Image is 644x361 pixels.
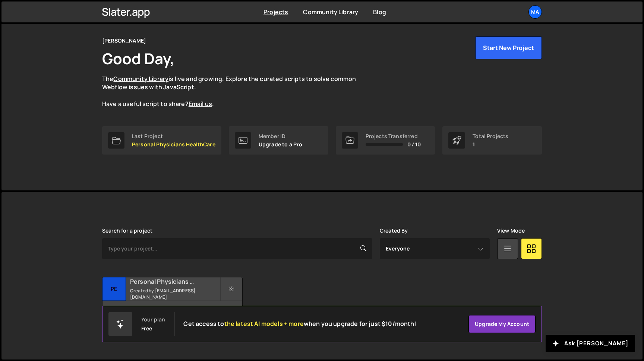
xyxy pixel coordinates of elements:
[497,228,525,234] label: View Mode
[102,277,243,324] a: Pe Personal Physicians HealthCare Created by [EMAIL_ADDRESS][DOMAIN_NAME] 3 pages, last updated b...
[468,315,536,333] a: Upgrade my account
[102,36,146,45] div: [PERSON_NAME]
[473,141,508,147] p: 1
[380,228,408,234] label: Created By
[224,320,304,328] span: the latest AI models + more
[183,320,416,327] h2: Get access to when you upgrade for just $10/month!
[102,301,242,323] div: 3 pages, last updated by [DATE]
[130,287,220,300] small: Created by [EMAIL_ADDRESS][DOMAIN_NAME]
[141,326,152,332] div: Free
[132,133,215,139] div: Last Project
[141,317,165,323] div: Your plan
[259,141,303,147] p: Upgrade to a Pro
[102,277,126,301] div: Pe
[475,36,542,59] button: Start New Project
[263,8,288,16] a: Projects
[102,238,372,259] input: Type your project...
[102,75,370,108] p: The is live and growing. Explore the curated scripts to solve common Webflow issues with JavaScri...
[132,141,215,147] p: Personal Physicians HealthCare
[473,133,508,139] div: Total Projects
[303,8,358,16] a: Community Library
[102,48,174,69] h1: Good Day,
[528,5,542,19] a: Ma
[373,8,386,16] a: Blog
[102,126,221,155] a: Last Project Personal Physicians HealthCare
[366,133,421,139] div: Projects Transferred
[130,277,220,286] h2: Personal Physicians HealthCare
[546,335,635,352] button: Ask [PERSON_NAME]
[189,100,212,108] a: Email us
[259,133,303,139] div: Member ID
[113,75,168,83] a: Community Library
[407,141,421,147] span: 0 / 10
[102,228,152,234] label: Search for a project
